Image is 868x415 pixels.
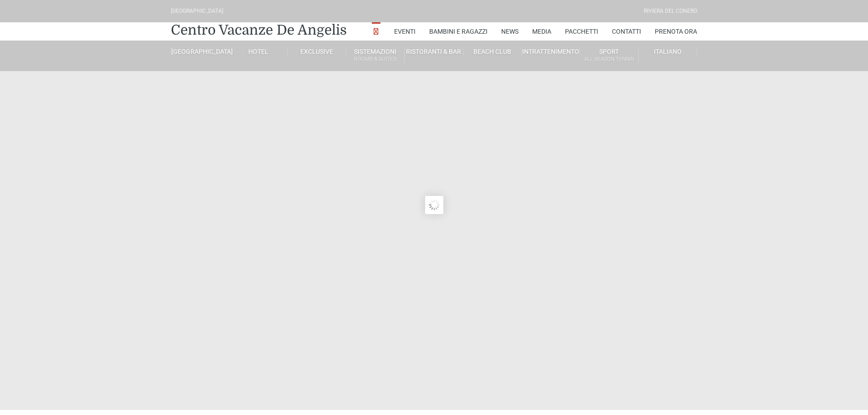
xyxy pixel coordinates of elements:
a: Ristoranti & Bar [405,47,463,56]
a: Intrattenimento [522,47,580,56]
a: Beach Club [463,47,522,56]
a: Centro Vacanze De Angelis [171,21,347,39]
div: Riviera Del Conero [644,7,697,15]
a: SistemazioniRooms & Suites [346,47,405,64]
a: SportAll Season Tennis [580,47,638,64]
small: Rooms & Suites [346,55,404,63]
a: Pacchetti [565,22,598,41]
a: Italiano [639,47,697,56]
a: Exclusive [288,47,346,56]
a: Prenota Ora [655,22,697,41]
small: All Season Tennis [580,55,638,63]
a: Hotel [229,47,288,56]
a: Media [532,22,551,41]
a: Eventi [394,22,416,41]
a: Contatti [612,22,641,41]
a: News [501,22,519,41]
div: [GEOGRAPHIC_DATA] [171,7,223,15]
a: [GEOGRAPHIC_DATA] [171,47,229,56]
a: Bambini e Ragazzi [429,22,488,41]
span: Italiano [654,48,682,55]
